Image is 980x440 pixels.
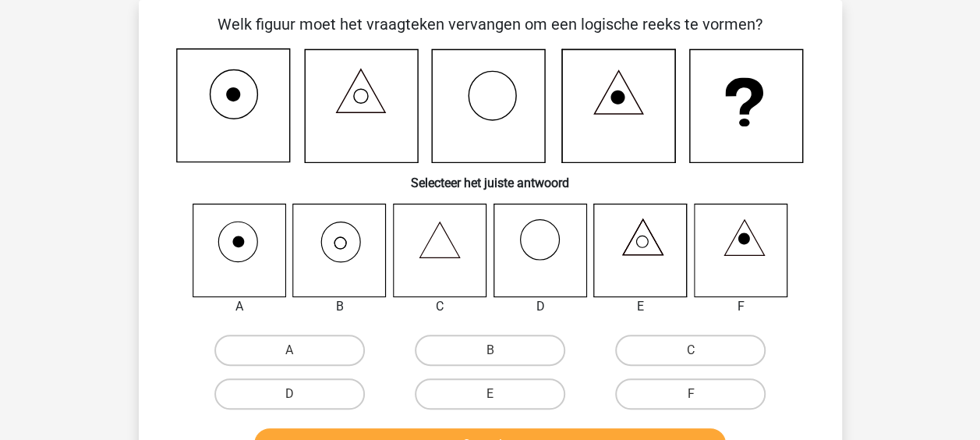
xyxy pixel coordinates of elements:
[214,378,365,410] label: D
[615,335,766,366] label: C
[415,335,565,366] label: B
[415,378,565,410] label: E
[682,297,800,316] div: F
[164,12,817,36] p: Welk figuur moet het vraagteken vervangen om een logische reeks te vormen?
[181,297,299,316] div: A
[281,297,398,316] div: B
[164,163,817,190] h6: Selecteer het juiste antwoord
[582,297,699,316] div: E
[482,297,600,316] div: D
[381,297,499,316] div: C
[615,378,766,410] label: F
[214,335,365,366] label: A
